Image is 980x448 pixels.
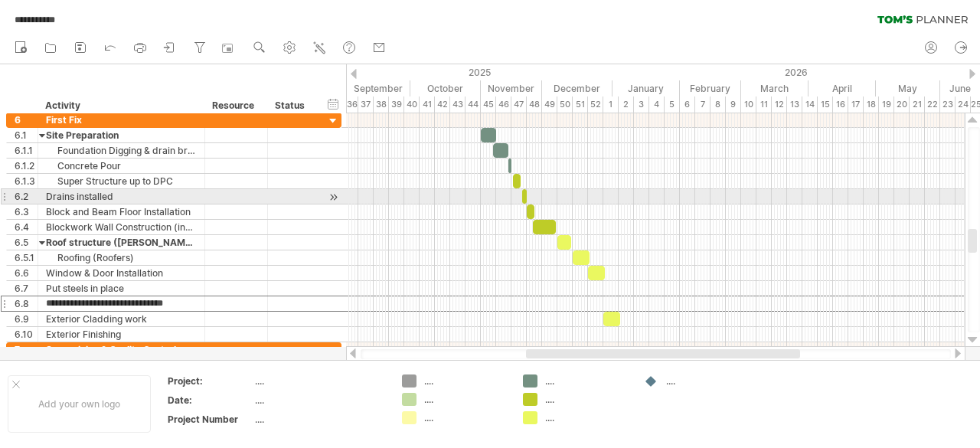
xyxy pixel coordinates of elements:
[726,96,741,113] div: 9
[212,98,259,113] div: Resource
[343,96,358,113] div: 36
[168,394,252,407] div: Date:
[848,96,864,113] div: 17
[818,96,833,113] div: 15
[46,113,197,127] div: First Fix
[496,96,511,113] div: 46
[481,96,496,113] div: 45
[695,96,710,113] div: 7
[481,80,542,96] div: November 2025
[46,342,197,357] div: Supervision & Quality Control
[15,296,38,311] div: 6.8
[527,96,542,113] div: 48
[808,80,876,96] div: April 2026
[404,96,420,113] div: 40
[46,220,197,234] div: Blockwork Wall Construction (inc Insulation)
[542,80,612,96] div: December 2025
[168,413,252,426] div: Project Number
[15,220,38,234] div: 6.4
[756,96,772,113] div: 11
[46,128,197,142] div: Site Preparation
[15,143,38,158] div: 6.1.1
[46,189,197,204] div: Drains installed
[612,80,680,96] div: January 2026
[374,96,389,113] div: 38
[876,80,940,96] div: May 2026
[255,394,384,407] div: ....
[802,96,818,113] div: 14
[955,96,971,113] div: 24
[424,411,508,424] div: ....
[343,80,410,96] div: September 2025
[15,327,38,342] div: 6.10
[588,96,603,113] div: 52
[573,96,588,113] div: 51
[46,250,197,265] div: Roofing (Roofers)
[15,250,38,265] div: 6.5.1
[910,96,925,113] div: 21
[925,96,940,113] div: 22
[772,96,787,113] div: 12
[46,312,197,326] div: Exterior Cladding work
[545,393,629,406] div: ....
[940,96,955,113] div: 23
[864,96,879,113] div: 18
[680,80,741,96] div: February 2026
[424,374,508,388] div: ....
[15,266,38,280] div: 6.6
[557,96,573,113] div: 50
[255,374,384,388] div: ....
[8,375,151,433] div: Add your own logo
[833,96,848,113] div: 16
[634,96,649,113] div: 3
[741,96,756,113] div: 10
[542,96,557,113] div: 49
[545,374,629,388] div: ....
[46,159,197,173] div: Concrete Pour
[46,235,197,250] div: Roof structure ([PERSON_NAME])
[15,189,38,204] div: 6.2
[435,96,450,113] div: 42
[15,159,38,173] div: 6.1.2
[741,80,808,96] div: March 2026
[46,266,197,280] div: Window & Door Installation
[326,189,341,205] div: scroll to activity
[666,374,750,388] div: ....
[45,98,196,113] div: Activity
[275,98,309,113] div: Status
[420,96,435,113] div: 41
[15,113,38,127] div: 6
[894,96,910,113] div: 20
[389,96,404,113] div: 39
[358,96,374,113] div: 37
[710,96,726,113] div: 8
[46,143,197,158] div: Foundation Digging & drain bridging
[545,411,629,424] div: ....
[46,327,197,342] div: Exterior Finishing
[410,80,481,96] div: October 2025
[680,96,695,113] div: 6
[46,174,197,188] div: Super Structure up to DPC
[15,128,38,142] div: 6.1
[15,235,38,250] div: 6.5
[46,281,197,296] div: Put steels in place
[168,374,252,388] div: Project:
[15,312,38,326] div: 6.9
[603,96,619,113] div: 1
[465,96,481,113] div: 44
[619,96,634,113] div: 2
[649,96,665,113] div: 4
[15,204,38,219] div: 6.3
[450,96,465,113] div: 43
[665,96,680,113] div: 5
[255,413,384,426] div: ....
[787,96,802,113] div: 13
[46,204,197,219] div: Block and Beam Floor Installation
[424,393,508,406] div: ....
[511,96,527,113] div: 47
[15,281,38,296] div: 6.7
[15,174,38,188] div: 6.1.3
[15,342,38,357] div: 7
[879,96,894,113] div: 19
